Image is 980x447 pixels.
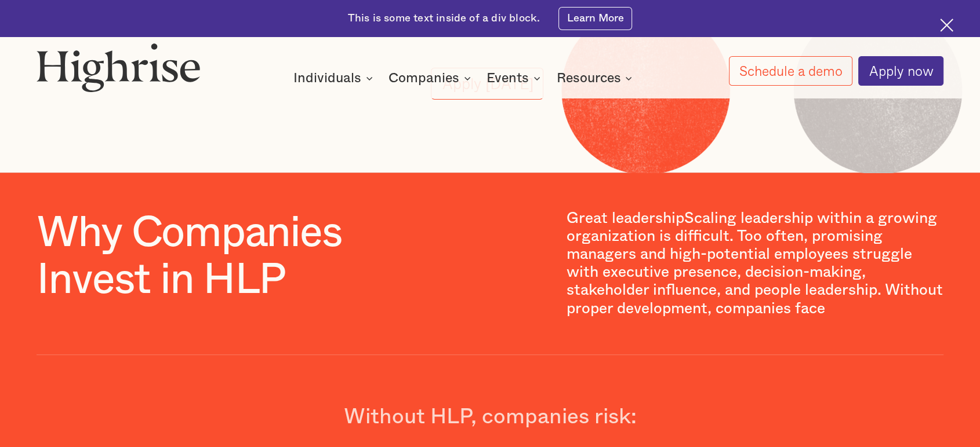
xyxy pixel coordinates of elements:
div: Companies [389,71,459,85]
div: Events [487,71,544,85]
p: Great leadershipScaling leadership within a growing organization is difficult. Too often, promisi... [567,210,943,318]
img: Highrise logo [37,43,201,92]
div: Individuals [293,71,361,85]
a: Learn More [558,7,632,30]
a: Apply now [858,56,943,86]
div: Without HLP, companies risk: [344,404,637,430]
a: Schedule a demo [729,56,852,86]
img: Cross icon [940,19,953,32]
h1: Why Companies Invest in HLP [37,210,408,304]
div: Companies [389,71,474,85]
div: Resources [556,71,636,85]
div: This is some text inside of a div block. [348,11,540,25]
div: Individuals [293,71,376,85]
div: Events [487,71,529,85]
div: Resources [556,71,620,85]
